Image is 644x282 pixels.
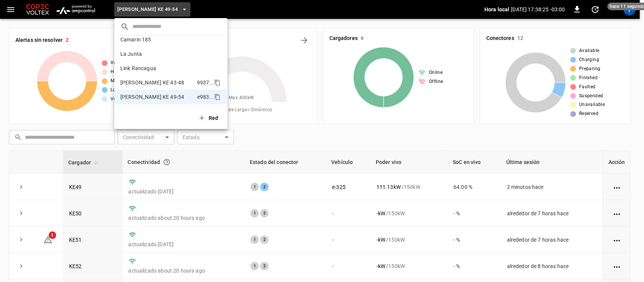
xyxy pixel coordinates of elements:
[120,50,195,58] p: La Junta
[120,36,194,43] p: Camarin 185
[214,92,222,101] div: copy
[194,110,224,126] button: Red
[214,78,222,87] div: copy
[120,93,194,101] p: [PERSON_NAME] KE 49-54
[120,79,194,86] p: [PERSON_NAME] KE 43-48
[120,64,195,72] p: Link Rancagua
